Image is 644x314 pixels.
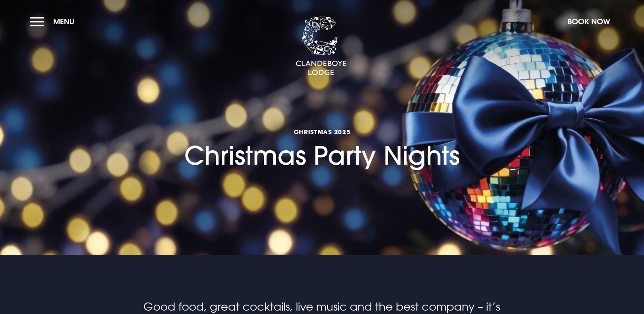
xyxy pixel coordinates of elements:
span: Christmas 2025 [184,128,460,136]
img: Clandeboye Lodge [295,17,346,76]
button: Book Now [563,12,614,31]
span: Menu [53,17,74,26]
button: Menu [30,12,79,31]
h1: Christmas Party Nights [184,89,460,171]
